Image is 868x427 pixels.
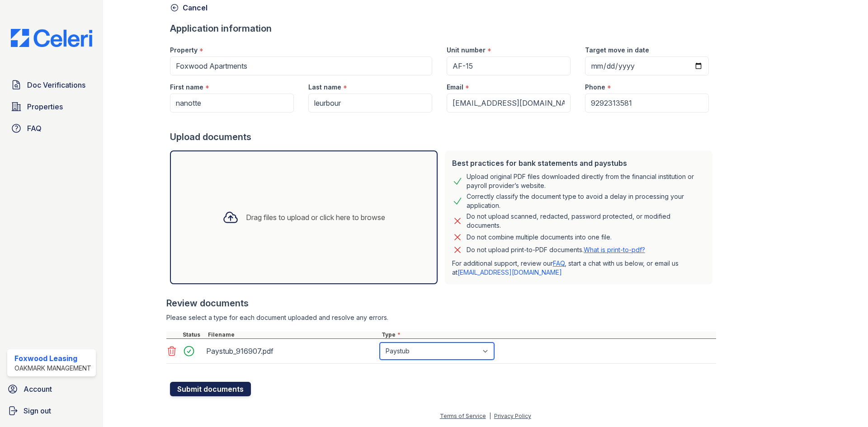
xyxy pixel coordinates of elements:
[7,119,96,137] a: FAQ
[27,101,63,112] span: Properties
[467,232,612,243] div: Do not combine multiple documents into one file.
[27,80,85,90] span: Doc Verifications
[170,22,716,35] div: Application information
[584,246,645,253] a: What is print-to-pdf?
[170,2,208,13] a: Cancel
[467,245,645,254] p: Do not upload print-to-PDF documents.
[14,353,91,364] div: Foxwood Leasing
[452,259,705,277] p: For additional support, review our , start a chat with us below, or email us at
[170,83,203,92] label: First name
[447,83,463,92] label: Email
[467,192,705,210] div: Correctly classify the document type to avoid a delay in processing your application.
[494,413,531,419] a: Privacy Policy
[440,413,486,419] a: Terms of Service
[447,46,486,55] label: Unit number
[467,212,705,230] div: Do not upload scanned, redacted, password protected, or modified documents.
[7,98,96,116] a: Properties
[467,172,705,190] div: Upload original PDF files downloaded directly from the financial institution or payroll provider’...
[308,83,341,92] label: Last name
[452,158,705,169] div: Best practices for bank statements and paystubs
[14,364,91,373] div: Oakmark Management
[4,29,99,47] img: CE_Logo_Blue-a8612792a0a2168367f1c8372b55b34899dd931a85d93a1a3d3e32e68fde9ad4.png
[585,83,605,92] label: Phone
[166,313,716,322] div: Please select a type for each document uploaded and resolve any errors.
[4,402,99,420] a: Sign out
[206,344,376,358] div: Paystub_916907.pdf
[4,380,99,398] a: Account
[458,268,562,276] a: [EMAIL_ADDRESS][DOMAIN_NAME]
[24,384,52,394] span: Account
[181,331,206,338] div: Status
[553,259,565,267] a: FAQ
[24,405,51,416] span: Sign out
[380,331,716,338] div: Type
[170,46,198,55] label: Property
[585,46,649,55] label: Target move in date
[489,413,491,419] div: |
[27,123,42,134] span: FAQ
[206,331,380,338] div: Filename
[166,297,716,310] div: Review documents
[246,212,385,223] div: Drag files to upload or click here to browse
[170,382,251,396] button: Submit documents
[170,131,716,143] div: Upload documents
[7,76,96,94] a: Doc Verifications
